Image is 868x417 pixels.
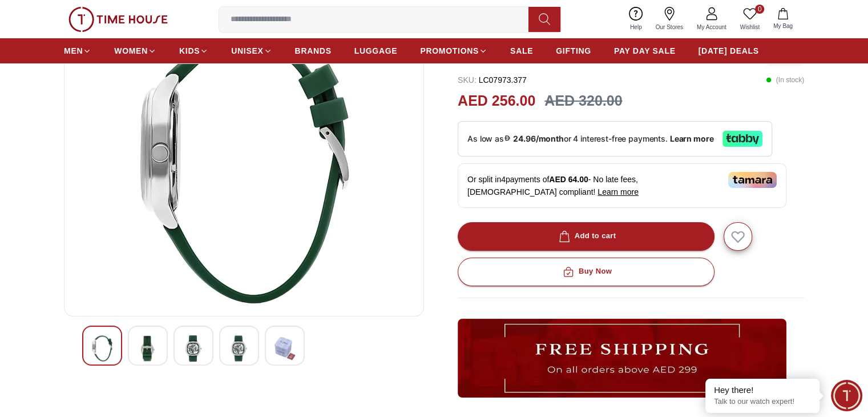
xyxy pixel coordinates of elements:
button: My Bag [766,6,800,33]
div: Add to cart [556,230,616,243]
div: Or split in 4 payments of - No late fees, [DEMOGRAPHIC_DATA] compliant! [458,163,786,208]
span: WOMEN [114,45,148,57]
img: Tamara [728,172,777,188]
span: KIDS [179,45,200,57]
span: Wishlist [736,23,764,31]
span: Help [625,23,647,31]
a: Help [623,5,649,34]
button: Buy Now [458,258,714,286]
div: Chat Widget [831,380,862,411]
a: PROMOTIONS [420,41,487,61]
a: MEN [64,41,91,61]
p: Talk to our watch expert! [714,397,811,407]
a: PAY DAY SALE [614,41,676,61]
img: ... [458,319,786,398]
img: Lee Cooper Men's Analog Green Dial Watch - LC07973.377 [92,335,112,362]
img: ... [68,7,168,32]
span: GIFTING [556,45,591,57]
a: [DATE] DEALS [699,41,759,61]
a: LUGGAGE [354,41,398,61]
p: LC07973.377 [458,74,527,86]
a: GIFTING [556,41,591,61]
span: My Bag [769,22,797,30]
span: Learn more [597,187,639,197]
span: SKU : [458,75,477,85]
span: LUGGAGE [354,45,398,57]
a: KIDS [179,41,208,61]
div: Hey there! [714,384,811,396]
p: ( In stock ) [766,74,804,86]
div: Buy Now [560,265,612,278]
h3: AED 320.00 [544,90,622,112]
a: Our Stores [649,5,690,34]
span: PAY DAY SALE [614,45,676,57]
a: UNISEX [231,41,272,61]
img: Lee Cooper Men's Analog Green Dial Watch - LC07973.377 [183,335,204,362]
span: PROMOTIONS [420,45,479,57]
span: MEN [64,45,83,57]
span: Our Stores [651,23,688,31]
a: 0Wishlist [733,5,766,34]
span: UNISEX [231,45,263,57]
a: BRANDS [295,41,332,61]
span: [DATE] DEALS [699,45,759,57]
a: SALE [510,41,533,61]
span: SALE [510,45,533,57]
img: Lee Cooper Men's Analog Green Dial Watch - LC07973.377 [274,335,295,362]
img: Lee Cooper Men's Analog Green Dial Watch - LC07973.377 [229,335,249,362]
img: Lee Cooper Men's Analog Green Dial Watch - LC07973.377 [74,33,414,307]
span: My Account [692,23,731,31]
span: AED 64.00 [549,175,588,184]
img: Lee Cooper Men's Analog Green Dial Watch - LC07973.377 [138,335,158,362]
a: WOMEN [114,41,156,61]
span: BRANDS [295,45,332,57]
span: 0 [755,5,764,14]
button: Add to cart [458,222,714,251]
h2: AED 256.00 [458,90,535,112]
